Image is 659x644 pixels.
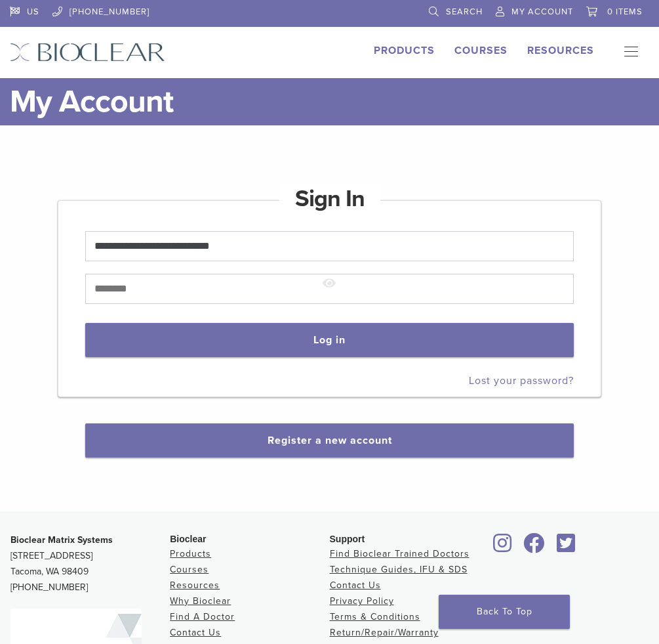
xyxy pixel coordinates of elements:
[446,7,483,17] span: Search
[170,534,206,544] span: Bioclear
[330,534,365,544] span: Support
[170,627,221,638] a: Contact Us
[330,564,468,575] a: Technique Guides, IFU & SDS
[511,7,573,17] span: My Account
[614,43,649,62] nav: Primary Navigation
[170,564,209,575] a: Courses
[330,595,394,607] a: Privacy Policy
[519,541,549,554] a: Bioclear
[85,323,573,357] button: Log in
[170,595,231,607] a: Why Bioclear
[10,43,165,62] img: Bioclear
[85,267,573,301] button: Hide password
[10,78,649,125] h1: My Account
[489,541,517,554] a: Bioclear
[552,541,580,554] a: Bioclear
[330,580,381,591] a: Contact Us
[170,611,235,622] a: Find A Doctor
[374,44,435,57] a: Products
[279,183,380,215] h1: Sign In
[439,595,570,629] a: Back To Top
[170,580,220,591] a: Resources
[607,7,643,17] span: 0 items
[527,44,594,57] a: Resources
[268,434,392,447] a: Register a new account
[10,532,170,595] p: [STREET_ADDRESS] Tacoma, WA 98409 [PHONE_NUMBER]
[330,548,469,559] a: Find Bioclear Trained Doctors
[454,44,508,57] a: Courses
[469,374,574,387] a: Lost your password?
[10,534,113,546] strong: Bioclear Matrix Systems
[330,611,420,622] a: Terms & Conditions
[170,548,211,559] a: Products
[85,423,574,458] button: Register a new account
